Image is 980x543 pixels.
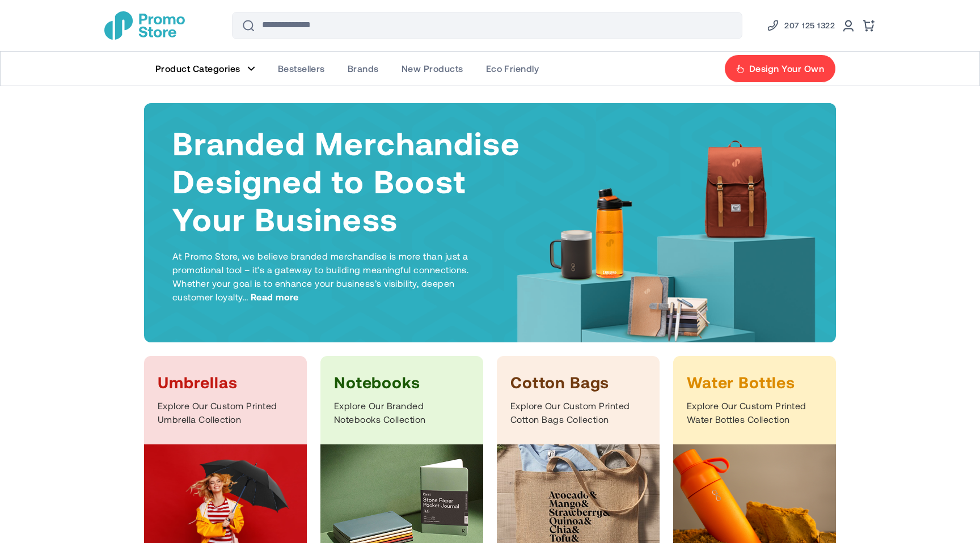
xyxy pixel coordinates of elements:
a: store logo [104,11,185,40]
a: Phone [766,19,835,32]
p: Explore Our Branded Notebooks Collection [334,399,470,426]
span: Product Categories [155,63,240,74]
h3: Umbrellas [158,372,293,392]
span: Read more [251,290,299,304]
img: Products [509,135,827,365]
span: 207 125 1322 [784,19,835,32]
span: Bestsellers [278,63,325,74]
span: Design Your Own [749,63,824,74]
p: Explore Our Custom Printed Umbrella Collection [158,399,293,426]
img: Promotional Merchandise [104,11,185,40]
h3: Notebooks [334,372,470,392]
span: Eco Friendly [486,63,539,74]
p: Explore Our Custom Printed Water Bottles Collection [687,399,822,426]
span: At Promo Store, we believe branded merchandise is more than just a promotional tool – it’s a gate... [172,251,468,302]
span: Brands [348,63,379,74]
h3: Cotton Bags [510,372,646,392]
h1: Branded Merchandise Designed to Boost Your Business [172,124,522,238]
p: Explore Our Custom Printed Cotton Bags Collection [510,399,646,426]
h3: Water Bottles [687,372,822,392]
span: New Products [402,63,463,74]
